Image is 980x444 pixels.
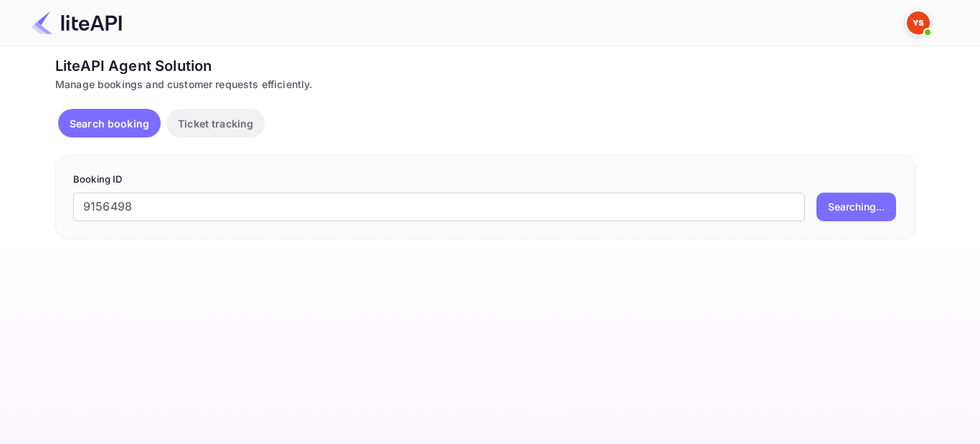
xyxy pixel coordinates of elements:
[73,193,805,221] input: Enter Booking ID (e.g., 63782194)
[178,116,253,131] p: Ticket tracking
[73,173,898,187] p: Booking ID
[816,193,896,221] button: Searching...
[70,116,149,131] p: Search booking
[907,11,930,34] img: Yandex Support
[32,11,122,34] img: LiteAPI Logo
[55,55,916,77] div: LiteAPI Agent Solution
[55,77,916,92] div: Manage bookings and customer requests efficiently.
